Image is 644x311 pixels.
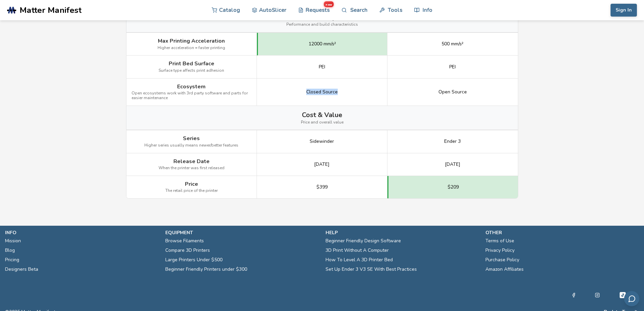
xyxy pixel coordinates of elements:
[485,229,639,236] p: other
[309,41,336,47] span: 12000 mm/s²
[314,162,330,167] span: [DATE]
[159,68,224,73] span: Surface type affects print adhesion
[173,158,210,164] span: Release Date
[132,91,252,101] span: Open ecosystems work with 3rd party software and parts for easier maintenance
[611,4,637,17] button: Sign In
[185,181,198,187] span: Price
[5,246,15,255] a: Blog
[445,162,460,167] span: [DATE]
[438,89,467,95] span: Open Source
[5,236,21,246] a: Mission
[286,22,358,27] span: Performance and build characteristics
[5,229,159,236] p: info
[326,255,393,265] a: How To Level A 3D Printer Bed
[302,111,342,119] span: Cost & Value
[442,41,463,47] span: 500 mm/s²
[165,236,204,246] a: Browse Filaments
[5,255,19,265] a: Pricing
[571,291,576,299] a: Facebook
[165,265,247,274] a: Beginner Friendly Printers under $300
[158,38,225,44] span: Max Printing Acceleration
[324,1,334,7] span: new
[165,246,210,255] a: Compare 3D Printers
[619,291,627,299] a: Tiktok
[297,13,347,21] span: Technical Specs
[169,61,214,67] span: Print Bed Surface
[158,46,225,50] span: Higher acceleration = faster printing
[165,229,319,236] p: equipment
[159,166,224,171] span: When the printer was first released
[306,89,338,95] span: Closed Source
[20,5,81,15] span: Matter Manifest
[595,291,600,299] a: Instagram
[485,265,524,274] a: Amazon Affiliates
[326,265,417,274] a: Set Up Ender 3 V3 SE With Best Practices
[485,255,519,265] a: Purchase Policy
[310,139,334,144] span: Sidewinder
[485,246,515,255] a: Privacy Policy
[485,236,514,246] a: Terms of Use
[183,135,200,141] span: Series
[301,120,343,125] span: Price and overall value
[144,143,238,148] span: Higher series usually means newer/better features
[316,184,328,190] span: $399
[444,139,461,144] span: Ender 3
[319,64,325,70] span: PEI
[326,236,401,246] a: Beginner Friendly Design Software
[624,291,639,306] button: Send feedback via email
[326,246,389,255] a: 3D Print Without A Computer
[449,64,456,70] span: PEI
[5,265,38,274] a: Designers Beta
[165,188,218,193] span: The retail price of the printer
[448,184,459,190] span: $209
[165,255,222,265] a: Large Printers Under $500
[177,84,206,90] span: Ecosystem
[326,229,479,236] p: help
